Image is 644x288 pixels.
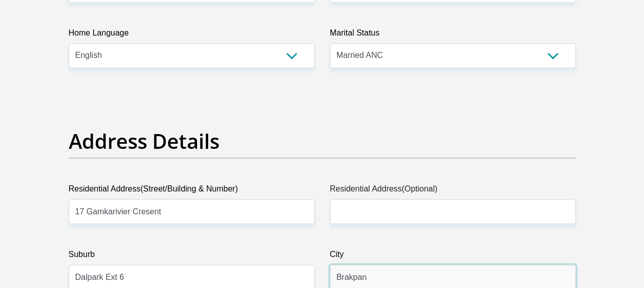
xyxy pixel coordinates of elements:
label: Residential Address(Street/Building & Number) [69,183,315,199]
label: Residential Address(Optional) [330,183,576,199]
label: City [330,248,576,265]
label: Marital Status [330,27,576,43]
label: Home Language [69,27,315,43]
h2: Address Details [69,129,576,153]
input: Address line 2 (Optional) [330,199,576,224]
input: Valid residential address [69,199,315,224]
label: Suburb [69,248,315,265]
